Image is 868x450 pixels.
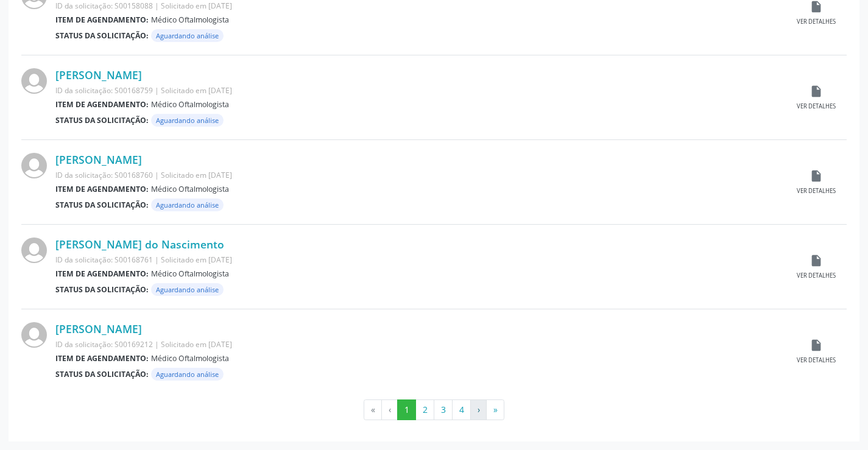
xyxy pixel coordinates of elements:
[810,85,823,98] i: insert_drive_file
[55,85,159,96] span: ID da solicitação: S00168759 |
[55,115,149,125] b: Status da solicitação:
[21,68,47,94] img: img
[151,269,229,279] span: Médico Oftalmologista
[797,102,836,111] div: Ver detalhes
[55,1,159,11] span: ID da solicitação: S00158088 |
[55,237,224,251] a: [PERSON_NAME] do Nascimento
[55,284,149,295] b: Status da solicitação:
[161,85,232,96] span: Solicitado em [DATE]
[397,399,416,420] button: Go to page 1
[151,15,229,25] span: Médico Oftalmologista
[55,170,159,180] span: ID da solicitação: S00168760 |
[151,114,224,127] span: Aguardando análise
[151,283,224,296] span: Aguardando análise
[55,99,149,110] b: Item de agendamento:
[161,1,232,11] span: Solicitado em [DATE]
[434,399,453,420] button: Go to page 3
[151,99,229,110] span: Médico Oftalmologista
[55,15,149,25] b: Item de agendamento:
[55,255,159,265] span: ID da solicitação: S00168761 |
[470,399,487,420] button: Go to next page
[55,184,149,194] b: Item de agendamento:
[21,399,847,420] ul: Pagination
[810,339,823,352] i: insert_drive_file
[55,353,149,364] b: Item de agendamento:
[797,356,836,365] div: Ver detalhes
[797,18,836,26] div: Ver detalhes
[810,169,823,183] i: insert_drive_file
[21,322,47,348] img: img
[161,339,232,350] span: Solicitado em [DATE]
[151,29,224,42] span: Aguardando análise
[55,30,149,41] b: Status da solicitação:
[55,269,149,279] b: Item de agendamento:
[151,199,224,211] span: Aguardando análise
[55,68,142,82] a: [PERSON_NAME]
[415,399,434,420] button: Go to page 2
[452,399,471,420] button: Go to page 4
[151,368,224,381] span: Aguardando análise
[151,184,229,194] span: Médico Oftalmologista
[21,237,47,263] img: img
[55,339,159,350] span: ID da solicitação: S00169212 |
[151,353,229,364] span: Médico Oftalmologista
[797,272,836,280] div: Ver detalhes
[55,322,142,336] a: [PERSON_NAME]
[161,170,232,180] span: Solicitado em [DATE]
[797,187,836,195] div: Ver detalhes
[55,200,149,210] b: Status da solicitação:
[55,153,142,166] a: [PERSON_NAME]
[21,153,47,178] img: img
[810,254,823,267] i: insert_drive_file
[55,369,149,379] b: Status da solicitação:
[486,399,504,420] button: Go to last page
[161,255,232,265] span: Solicitado em [DATE]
